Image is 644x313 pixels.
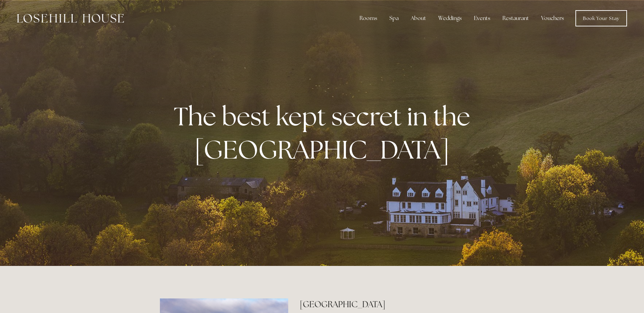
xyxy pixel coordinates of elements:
[300,298,484,310] h2: [GEOGRAPHIC_DATA]
[536,12,569,25] a: Vouchers
[384,12,404,25] div: Spa
[575,10,627,26] a: Book Your Stay
[174,100,476,166] strong: The best kept secret in the [GEOGRAPHIC_DATA]
[468,12,496,25] div: Events
[354,12,383,25] div: Rooms
[433,12,467,25] div: Weddings
[17,14,124,23] img: Losehill House
[405,12,431,25] div: About
[497,12,534,25] div: Restaurant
